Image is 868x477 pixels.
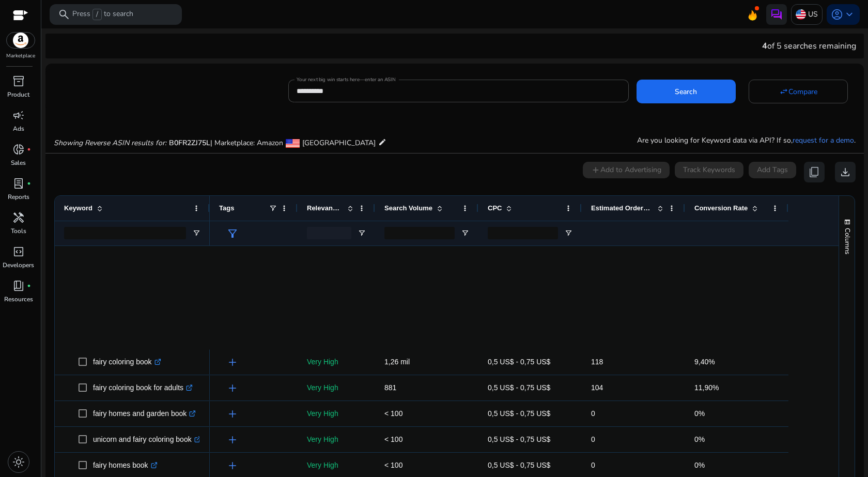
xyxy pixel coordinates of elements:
mat-icon: edit [378,136,386,148]
span: 881 [384,383,396,392]
p: Reports [8,192,29,202]
span: Search Volume [384,204,432,212]
span: / [92,9,102,20]
span: 0% [694,409,705,418]
button: download [835,162,856,182]
span: code_blocks [12,245,25,258]
p: Product [7,90,29,99]
span: Compare [788,86,817,97]
p: Sales [11,158,26,167]
span: search [58,8,70,21]
span: < 100 [384,435,402,443]
i: Showing Reverse ASIN results for: [54,138,166,148]
span: 0,5 US$ - 0,75 US$ [488,383,550,392]
span: donut_small [12,143,25,156]
p: unicorn and fairy coloring book [93,429,201,450]
p: Very High [307,429,366,450]
span: campaign [12,109,25,121]
span: inventory_2 [12,75,25,87]
span: Search [675,86,697,97]
span: 0,5 US$ - 0,75 US$ [488,358,550,366]
span: filter_alt [226,227,239,240]
p: US [808,5,818,23]
p: Tools [11,226,26,236]
p: fairy coloring book [93,351,161,373]
span: handyman [12,211,25,224]
span: Conversion Rate [694,204,748,212]
span: Columns [843,228,852,254]
span: keyboard_arrow_down [843,8,856,21]
button: Search [637,80,736,103]
span: Relevance Score [307,204,343,212]
span: 4 [762,40,767,52]
p: fairy homes book [93,455,158,476]
span: lab_profile [12,177,25,190]
span: 104 [591,383,603,392]
span: [GEOGRAPHIC_DATA] [302,138,376,148]
button: Compare [749,80,848,103]
img: amazon.svg [7,33,35,48]
span: add [226,382,239,394]
span: book_4 [12,280,25,292]
p: Marketplace [6,52,35,60]
p: Very High [307,455,366,476]
span: 11,90% [694,383,719,392]
p: Very High [307,403,366,424]
button: Open Filter Menu [564,229,572,237]
img: us.svg [796,9,806,20]
span: 118 [591,358,603,366]
span: Estimated Orders/Month [591,204,653,212]
div: of 5 searches remaining [762,40,856,52]
span: 0 [591,461,595,469]
span: 9,40% [694,358,715,366]
mat-label: Your next big win starts here—enter an ASIN [297,76,395,83]
mat-icon: swap_horiz [779,87,788,96]
input: CPC Filter Input [488,227,558,239]
span: | Marketplace: Amazon [210,138,283,148]
p: fairy homes and garden book [93,403,196,424]
span: < 100 [384,461,402,469]
span: 1,26 mil [384,358,410,366]
p: Press to search [72,9,133,20]
p: Are you looking for Keyword data via API? If so, . [637,135,856,146]
span: 0% [694,461,705,469]
span: CPC [488,204,502,212]
span: < 100 [384,409,402,418]
span: add [226,459,239,472]
span: add [226,408,239,420]
p: Resources [4,295,33,304]
span: 0,5 US$ - 0,75 US$ [488,409,550,418]
span: light_mode [12,456,25,468]
span: 0 [591,409,595,418]
span: 0,5 US$ - 0,75 US$ [488,435,550,443]
p: Ads [13,124,24,133]
a: request for a demo [793,135,854,145]
input: Search Volume Filter Input [384,227,455,239]
p: fairy coloring book for adults [93,377,193,398]
span: Tags [219,204,234,212]
p: Developers [3,260,34,270]
span: fiber_manual_record [27,181,31,186]
button: Open Filter Menu [358,229,366,237]
span: fiber_manual_record [27,147,31,151]
span: 0% [694,435,705,443]
span: download [839,166,851,178]
span: 0 [591,435,595,443]
button: Open Filter Menu [192,229,200,237]
span: B0FR2ZJ75L [169,138,210,148]
span: add [226,434,239,446]
p: Very High [307,351,366,373]
input: Keyword Filter Input [64,227,186,239]
span: Keyword [64,204,92,212]
span: account_circle [831,8,843,21]
button: Open Filter Menu [461,229,469,237]
span: fiber_manual_record [27,284,31,288]
span: 0,5 US$ - 0,75 US$ [488,461,550,469]
span: add [226,356,239,368]
p: Very High [307,377,366,398]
